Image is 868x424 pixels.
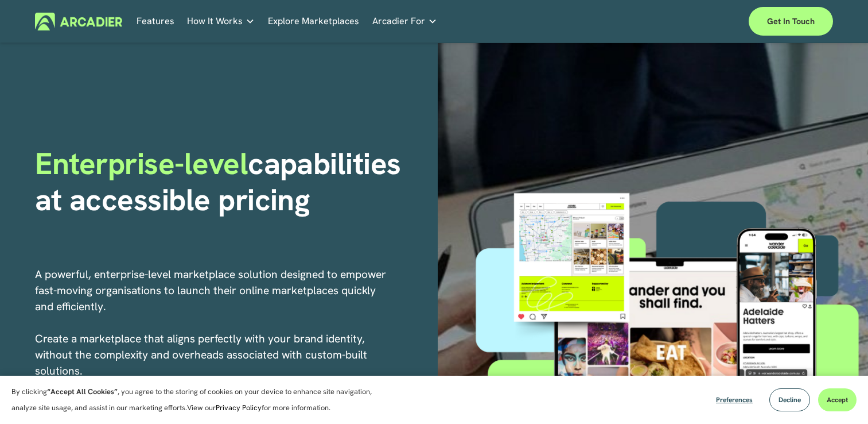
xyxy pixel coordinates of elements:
[216,403,262,413] a: Privacy Policy
[268,13,359,30] a: Explore Marketplaces
[187,13,243,29] span: How It Works
[827,395,848,404] span: Accept
[749,7,833,36] a: Get in touch
[137,13,174,30] a: Features
[35,267,396,411] p: A powerful, enterprise-level marketplace solution designed to empower fast-moving organisations t...
[818,388,857,411] button: Accept
[35,13,123,30] img: Arcadier
[716,395,753,404] span: Preferences
[187,13,255,30] a: folder dropdown
[779,395,801,404] span: Decline
[372,13,437,30] a: folder dropdown
[35,144,409,219] strong: capabilities at accessible pricing
[707,388,761,411] button: Preferences
[47,387,118,396] strong: “Accept All Cookies”
[769,388,810,411] button: Decline
[372,13,425,29] span: Arcadier For
[11,384,384,416] p: By clicking , you agree to the storing of cookies on your device to enhance site navigation, anal...
[35,144,248,183] span: Enterprise-level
